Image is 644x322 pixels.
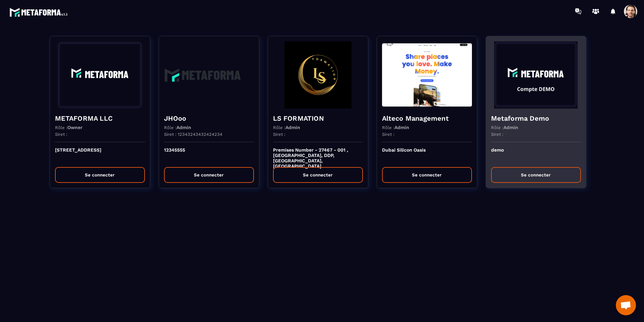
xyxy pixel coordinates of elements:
button: Se connecter [273,167,363,183]
span: Admin [503,125,518,130]
p: Siret : [491,132,503,137]
h4: Alteco Management [382,114,472,123]
span: Admin [176,125,191,130]
img: funnel-background [491,41,581,109]
button: Se connecter [382,167,472,183]
h4: Metaforma Demo [491,114,581,123]
p: Rôle : [164,125,191,130]
img: funnel-background [382,41,472,109]
img: funnel-background [273,41,363,109]
h4: LS FORMATION [273,114,363,123]
button: Se connecter [164,167,254,183]
p: Siret : [273,132,285,137]
div: Ouvrir le chat [616,295,636,315]
p: Siret : [382,132,394,137]
img: logo [9,6,70,18]
span: Admin [285,125,300,130]
p: Siret : [55,132,67,137]
button: Se connecter [55,167,145,183]
h4: METAFORMA LLC [55,114,145,123]
span: Owner [67,125,83,130]
p: Dubai Silicon Oasis [382,147,472,162]
p: Rôle : [55,125,83,130]
p: demo [491,147,581,162]
p: Siret : 12343243432424234 [164,132,222,137]
p: Rôle : [273,125,300,130]
p: [STREET_ADDRESS] [55,147,145,162]
p: Rôle : [382,125,409,130]
button: Se connecter [491,167,581,183]
p: 12345555 [164,147,254,162]
p: Premises Number - 27467 - 001 , [GEOGRAPHIC_DATA], DDP, [GEOGRAPHIC_DATA], [GEOGRAPHIC_DATA] [273,147,363,162]
p: Rôle : [491,125,518,130]
span: Admin [394,125,409,130]
img: funnel-background [164,41,254,109]
img: funnel-background [55,41,145,109]
h4: JHOoo [164,114,254,123]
